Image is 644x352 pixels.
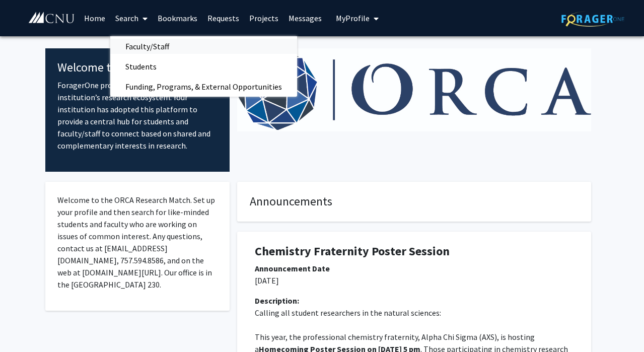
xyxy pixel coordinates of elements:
[110,1,153,36] a: Search
[79,1,110,36] a: Home
[255,244,574,259] h1: Chemistry Fraternity Poster Session
[250,194,579,209] h4: Announcements
[110,56,172,77] span: Students
[110,39,297,54] a: Faculty/Staff
[8,307,43,344] iframe: Chat
[110,59,297,74] a: Students
[57,60,218,75] h4: Welcome to ForagerOne
[202,1,244,36] a: Requests
[57,194,218,291] p: Welcome to the ORCA Research Match. Set up your profile and then search for like-minded students ...
[255,274,574,287] p: [DATE]
[561,11,624,27] img: ForagerOne Logo
[28,12,76,24] img: Christopher Newport University Logo
[255,307,574,319] p: Calling all student researchers in the natural sciences:
[255,262,574,274] div: Announcement Date
[255,295,574,307] div: Description:
[283,1,327,36] a: Messages
[110,36,184,56] span: Faculty/Staff
[237,48,591,131] img: Cover Image
[336,13,370,23] span: My Profile
[110,79,297,94] a: Funding, Programs, & External Opportunities
[244,1,283,36] a: Projects
[110,77,297,97] span: Funding, Programs, & External Opportunities
[57,79,218,152] p: ForagerOne provides an entry point into our institution’s research ecosystem. Your institution ha...
[153,1,202,36] a: Bookmarks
